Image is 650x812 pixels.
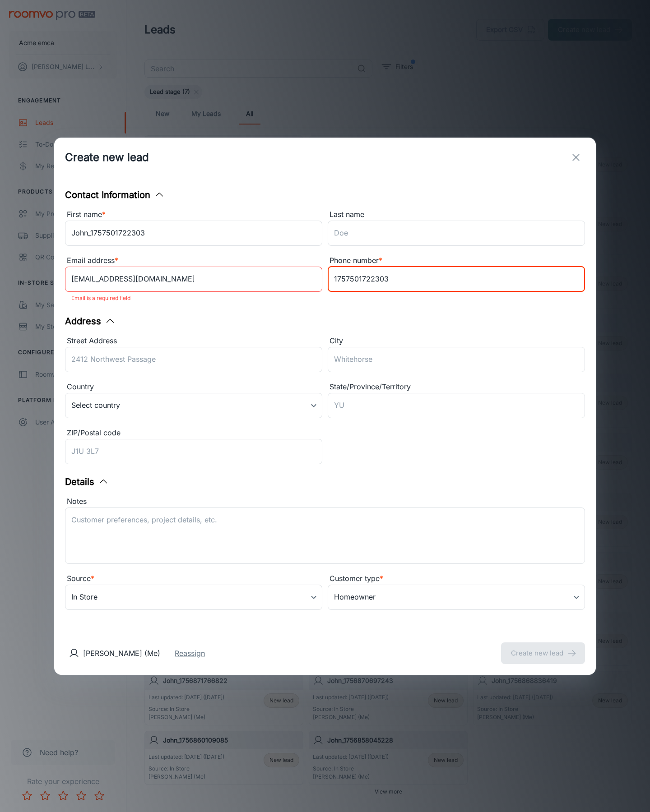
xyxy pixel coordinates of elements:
div: Customer type [328,573,585,585]
input: Doe [328,221,585,246]
div: City [328,335,585,347]
input: J1U 3L7 [65,439,322,464]
div: First name [65,209,322,221]
div: Phone number [328,255,585,267]
input: 2412 Northwest Passage [65,347,322,372]
div: State/Province/Territory [328,381,585,393]
button: Details [65,475,109,489]
input: John [65,221,322,246]
input: Whitehorse [328,347,585,372]
button: exit [567,148,585,166]
button: Reassign [175,648,205,659]
p: [PERSON_NAME] (Me) [83,648,160,659]
input: myname@example.com [65,267,322,292]
div: In Store [65,585,322,610]
div: ZIP/Postal code [65,427,322,439]
div: Country [65,381,322,393]
button: Address [65,314,116,328]
div: Notes [65,496,585,507]
div: Source [65,573,322,585]
input: +1 439-123-4567 [328,267,585,292]
div: Select country [65,393,322,418]
p: Email is a required field [71,293,316,304]
div: Homeowner [328,585,585,610]
div: Email address [65,255,322,267]
h1: Create new lead [65,149,149,166]
input: YU [328,393,585,418]
div: Last name [328,209,585,221]
div: Street Address [65,335,322,347]
button: Contact Information [65,188,165,202]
